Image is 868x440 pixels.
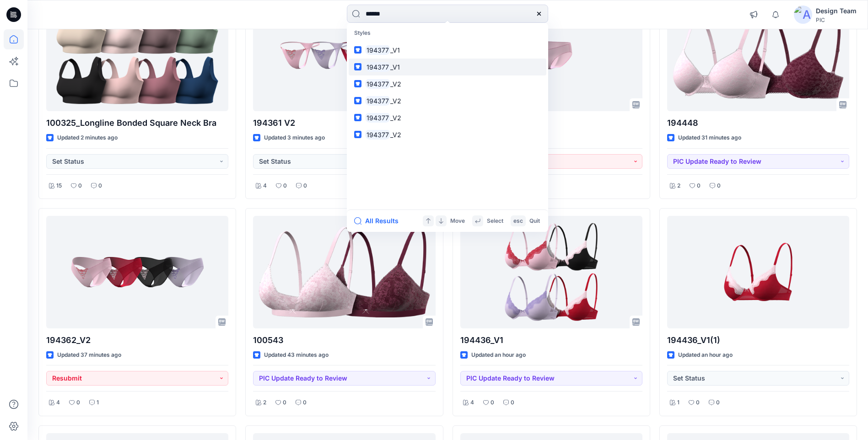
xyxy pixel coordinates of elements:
[349,92,546,109] a: 194377_V2
[98,181,102,191] p: 0
[283,181,287,191] p: 0
[677,181,680,191] p: 2
[349,59,546,75] a: 194377_V1
[46,117,228,129] p: 100325_Longline Bonded Square Neck Bra
[716,398,720,408] p: 0
[253,216,435,328] a: 100543
[667,117,849,129] p: 194448
[97,398,99,408] p: 1
[46,334,228,347] p: 194362_V2
[57,133,118,143] p: Updated 2 minutes ago
[390,131,401,139] span: _V2
[349,42,546,59] a: 194377_V1
[78,181,82,191] p: 0
[365,129,390,140] mark: 194377
[390,63,400,71] span: _V1
[365,45,390,55] mark: 194377
[56,398,60,408] p: 4
[471,350,526,360] p: Updated an hour ago
[57,350,121,360] p: Updated 37 minutes ago
[491,398,494,408] p: 0
[264,350,329,360] p: Updated 43 minutes ago
[365,96,390,106] mark: 194377
[678,133,741,143] p: Updated 31 minutes ago
[511,398,514,408] p: 0
[390,80,401,88] span: _V2
[264,133,325,143] p: Updated 3 minutes ago
[349,109,546,126] a: 194377_V2
[253,117,435,129] p: 194361 V2
[263,181,267,191] p: 4
[349,25,546,42] p: Styles
[390,114,401,122] span: _V2
[349,126,546,143] a: 194377_V2
[303,398,307,408] p: 0
[667,334,849,347] p: 194436_V1(1)
[697,181,701,191] p: 0
[677,398,679,408] p: 1
[717,181,721,191] p: 0
[529,216,540,226] p: Quit
[349,75,546,92] a: 194377_V2
[253,334,435,347] p: 100543
[365,62,390,72] mark: 194377
[460,334,642,347] p: 194436_V1
[450,216,465,226] p: Move
[46,216,228,328] a: 194362_V2
[365,113,390,123] mark: 194377
[487,216,503,226] p: Select
[696,398,700,408] p: 0
[460,117,642,129] p: 194360_V2
[816,16,857,23] div: PIC
[513,216,523,226] p: esc
[263,398,266,408] p: 2
[390,97,401,105] span: _V2
[678,350,733,360] p: Updated an hour ago
[303,181,307,191] p: 0
[460,216,642,328] a: 194436_V1
[283,398,286,408] p: 0
[816,5,857,16] div: Design Team
[365,79,390,89] mark: 194377
[794,5,812,24] img: avatar
[667,216,849,328] a: 194436_V1(1)
[76,398,80,408] p: 0
[56,181,62,191] p: 15
[354,215,404,226] button: All Results
[470,398,474,408] p: 4
[390,46,400,54] span: _V1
